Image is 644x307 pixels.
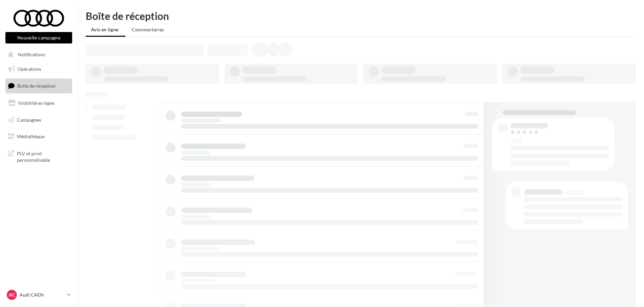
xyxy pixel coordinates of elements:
[18,66,41,72] span: Opérations
[132,27,164,32] span: Commentaires
[17,83,56,89] span: Boîte de réception
[18,100,54,106] span: Visibilité en ligne
[4,62,74,76] a: Opérations
[18,52,45,58] span: Notifications
[86,11,636,21] div: Boîte de réception
[4,129,74,144] a: Médiathèque
[4,113,74,127] a: Campagnes
[4,146,74,166] a: PLV et print personnalisable
[5,288,72,301] a: AC Audi CAEN
[4,79,74,93] a: Boîte de réception
[17,133,45,139] span: Médiathèque
[20,291,64,298] p: Audi CAEN
[5,32,72,43] button: Nouvelle campagne
[17,149,69,163] span: PLV et print personnalisable
[17,117,41,122] span: Campagnes
[4,96,74,110] a: Visibilité en ligne
[9,291,15,298] span: AC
